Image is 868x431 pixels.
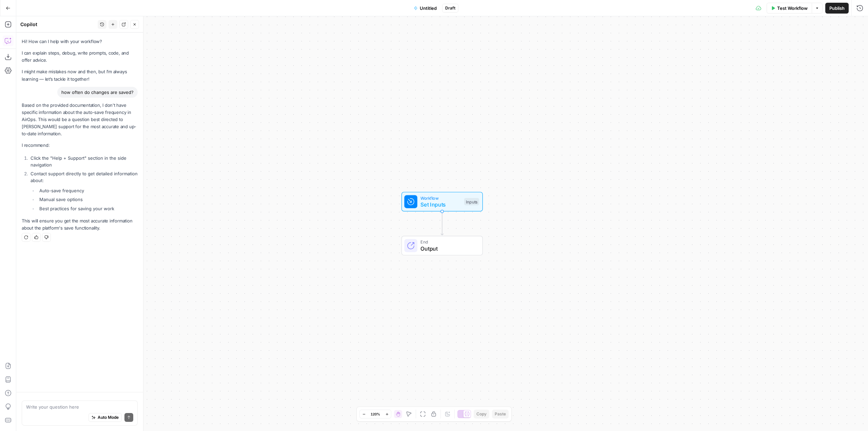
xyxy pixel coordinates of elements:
[38,205,138,212] li: Best practices for saving your work
[495,411,506,417] span: Paste
[420,200,461,209] span: Set Inputs
[38,196,138,203] li: Manual save options
[22,50,138,64] p: I can explain steps, debug, write prompts, code, and offer advice.
[420,244,476,253] span: Output
[379,192,505,212] div: WorkflowSet InputsInputs
[98,414,119,420] span: Auto Mode
[492,410,509,418] button: Paste
[441,212,443,235] g: Edge from start to end
[825,3,849,14] button: Publish
[371,411,380,417] span: 120%
[22,68,138,82] p: I might make mistakes now and then, but I’m always learning — let’s tackle it together!
[829,5,845,12] span: Publish
[29,170,138,212] li: Contact support directly to get detailed information about:
[445,5,455,11] span: Draft
[474,410,489,418] button: Copy
[767,3,812,14] button: Test Workflow
[410,3,441,14] button: Untitled
[22,142,138,149] p: I recommend:
[420,5,437,12] span: Untitled
[777,5,808,12] span: Test Workflow
[20,21,96,28] div: Copilot
[464,198,479,205] div: Inputs
[88,413,122,422] button: Auto Mode
[379,236,505,256] div: EndOutput
[22,102,138,138] p: Based on the provided documentation, I don't have specific information about the auto-save freque...
[29,155,138,168] li: Click the "Help + Support" section in the side navigation
[22,38,138,45] p: Hi! How can I help with your workflow?
[22,217,138,232] p: This will ensure you get the most accurate information about the platform's save functionality.
[476,411,487,417] span: Copy
[38,187,138,194] li: Auto-save frequency
[420,239,476,245] span: End
[420,195,461,201] span: Workflow
[57,87,138,98] div: how often do changes are saved?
